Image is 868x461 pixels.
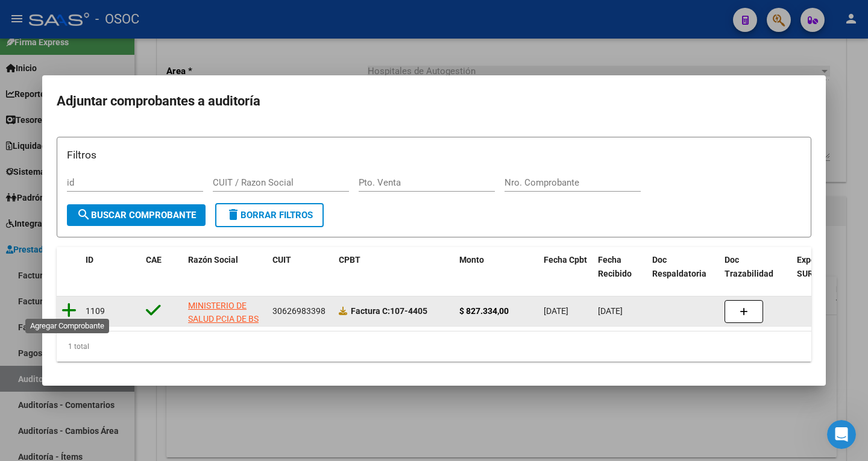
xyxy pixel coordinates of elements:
span: CUIT [272,255,291,265]
strong: 107-4405 [351,306,427,316]
datatable-header-cell: Monto [454,247,539,287]
datatable-header-cell: Doc Respaldatoria [647,247,720,287]
iframe: Intercom live chat [827,420,856,449]
strong: $ 827.334,00 [459,306,509,316]
h3: Filtros [67,147,801,163]
mat-icon: delete [226,207,241,222]
datatable-header-cell: Fecha Recibido [593,247,647,287]
span: Doc Respaldatoria [652,255,706,278]
span: Fecha Cpbt [544,255,587,265]
span: CPBT [339,255,360,265]
datatable-header-cell: CAE [141,247,183,287]
span: 30626983398 [272,306,325,316]
span: Doc Trazabilidad [725,255,773,278]
span: Fecha Recibido [598,255,632,278]
span: Expediente SUR Asociado [797,255,851,278]
datatable-header-cell: Fecha Cpbt [539,247,593,287]
datatable-header-cell: Doc Trazabilidad [720,247,792,287]
datatable-header-cell: Razón Social [183,247,268,287]
datatable-header-cell: CUIT [268,247,334,287]
span: MINISTERIO DE SALUD PCIA DE BS AS O. P. [188,301,259,338]
span: Factura C: [351,306,390,316]
div: 1 total [57,331,811,362]
button: Borrar Filtros [215,203,324,227]
span: [DATE] [544,306,568,316]
h2: Adjuntar comprobantes a auditoría [57,90,811,113]
span: 1109 [86,306,105,316]
datatable-header-cell: ID [81,247,141,287]
span: Monto [459,255,484,265]
span: Borrar Filtros [226,210,313,221]
datatable-header-cell: CPBT [334,247,454,287]
span: [DATE] [598,306,623,316]
span: CAE [146,255,162,265]
button: Buscar Comprobante [67,204,206,226]
mat-icon: search [77,207,91,222]
span: Razón Social [188,255,238,265]
span: ID [86,255,93,265]
span: Buscar Comprobante [77,210,196,221]
datatable-header-cell: Expediente SUR Asociado [792,247,858,287]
